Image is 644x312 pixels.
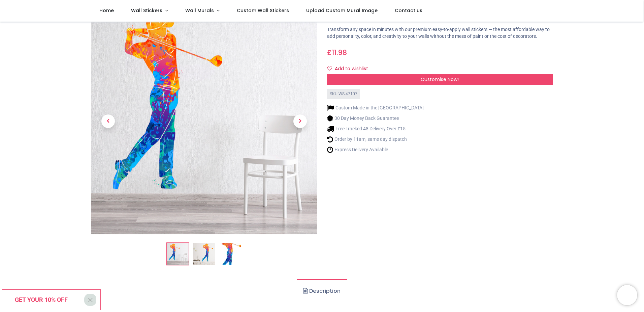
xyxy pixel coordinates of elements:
img: WS-47107-03 [220,243,241,265]
img: Golf Player Abstract Art Wall Sticker [167,243,189,265]
span: Upload Custom Mural Image [306,7,378,14]
a: Previous [91,42,125,200]
a: Next [283,42,317,200]
img: Golf Player Abstract Art Wall Sticker [91,8,317,234]
li: Express Delivery Available [327,146,424,153]
span: Next [293,114,307,128]
button: Add to wishlistAdd to wishlist [327,63,374,75]
span: Previous [101,114,115,128]
p: Transform any space in minutes with our premium easy-to-apply wall stickers — the most affordable... [327,26,553,40]
li: 30 Day Money Back Guarantee [327,115,424,122]
span: Home [99,7,114,14]
li: Order by 11am, same day dispatch [327,136,424,143]
span: Wall Stickers [131,7,162,14]
span: Custom Wall Stickers [237,7,289,14]
li: Free Tracked 48 Delivery Over £15 [327,125,424,132]
div: SKU: WS-47107 [327,89,360,99]
li: Custom Made in the [GEOGRAPHIC_DATA] [327,104,424,111]
i: Add to wishlist [327,66,332,71]
a: Description [297,279,347,303]
img: WS-47107-02 [193,243,215,265]
span: Customise Now! [421,76,459,83]
span: 11.98 [332,48,347,57]
span: £ [327,48,347,57]
iframe: Brevo live chat [617,285,637,305]
span: Wall Murals [185,7,214,14]
span: Contact us [395,7,422,14]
